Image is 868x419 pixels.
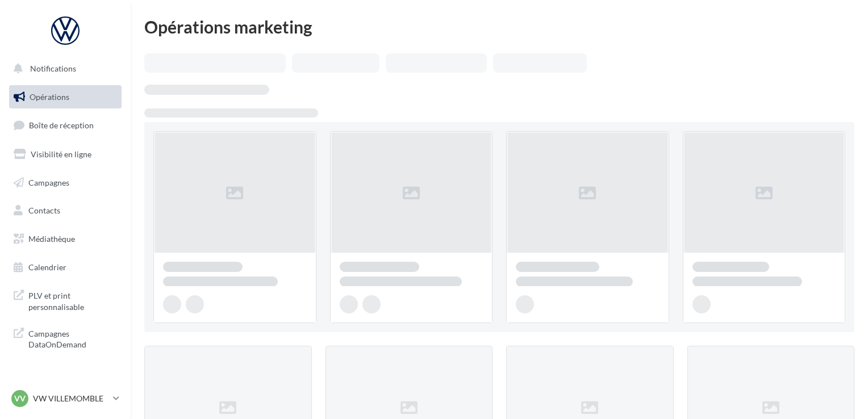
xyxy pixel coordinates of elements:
button: Notifications [7,57,119,81]
span: VV [14,393,26,404]
a: VV VW VILLEMOMBLE [9,388,122,409]
span: Calendrier [28,262,66,272]
span: Visibilité en ligne [31,149,91,159]
span: Notifications [30,64,76,73]
div: Opérations marketing [144,18,854,35]
span: Campagnes DataOnDemand [28,326,117,350]
a: PLV et print personnalisable [7,283,124,317]
span: Opérations [30,92,69,102]
p: VW VILLEMOMBLE [33,393,108,404]
a: Contacts [7,199,124,223]
a: Opérations [7,85,124,109]
span: Médiathèque [28,234,75,244]
a: Médiathèque [7,227,124,251]
span: PLV et print personnalisable [28,288,117,312]
a: Boîte de réception [7,113,124,137]
span: Contacts [28,206,60,215]
span: Boîte de réception [29,120,94,130]
a: Calendrier [7,255,124,279]
a: Campagnes DataOnDemand [7,321,124,355]
a: Campagnes [7,171,124,195]
a: Visibilité en ligne [7,143,124,166]
span: Campagnes [28,177,69,187]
